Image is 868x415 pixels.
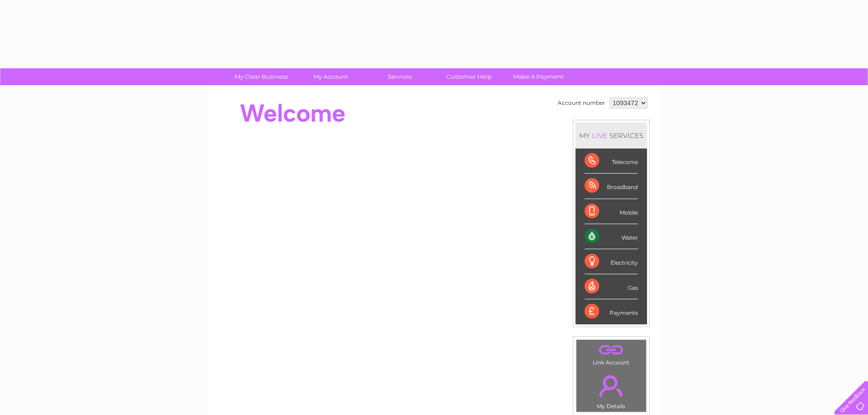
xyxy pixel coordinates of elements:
[555,95,607,111] td: Account number
[585,224,638,249] div: Water
[590,131,609,140] div: LIVE
[579,342,644,358] a: .
[585,174,638,199] div: Broadband
[585,299,638,324] div: Payments
[585,149,638,174] div: Telecoms
[576,368,647,412] td: My Details
[585,249,638,274] div: Electricity
[362,68,437,85] a: Services
[224,68,299,85] a: My Clear Business
[501,68,576,85] a: Make A Payment
[293,68,368,85] a: My Account
[579,370,644,402] a: .
[585,274,638,299] div: Gas
[431,68,507,85] a: Customer Help
[576,339,647,368] td: Link Account
[585,199,638,224] div: Mobile
[575,123,647,149] div: MY SERVICES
